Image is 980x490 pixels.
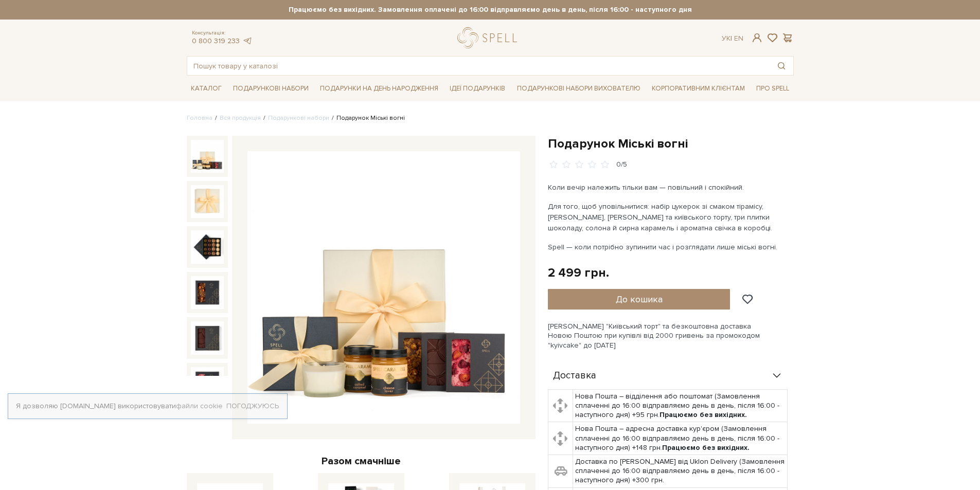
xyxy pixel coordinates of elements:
img: Подарунок Міські вогні [191,230,224,263]
a: Головна [187,114,212,122]
a: Вся продукція [220,114,261,122]
a: Корпоративним клієнтам [648,80,749,97]
div: Разом смачніше [187,455,536,468]
a: файли cookie [176,402,223,410]
img: Подарунок Міські вогні [247,151,520,424]
a: Каталог [187,81,226,97]
span: Консультація: [192,30,253,37]
td: Доставка по [PERSON_NAME] від Uklon Delivery (Замовлення сплаченні до 16:00 відправляємо день в д... [573,455,788,488]
a: Подарункові набори [268,114,329,122]
div: 0/5 [616,160,627,170]
p: Spell — коли потрібно зупинити час і розглядати лише міські вогні. [548,242,789,252]
a: 0 800 319 233 [192,37,240,45]
p: Для того, щоб уповільнитися: набір цукерок зі смаком тірамісу, [PERSON_NAME], [PERSON_NAME] та ки... [548,201,789,233]
input: Пошук товару у каталозі [187,57,770,75]
a: telegram [242,37,253,45]
b: Працюємо без вихідних. [660,410,747,419]
span: | [730,34,732,43]
button: Пошук товару у каталозі [770,57,793,75]
a: Подарункові набори [229,81,313,97]
a: Про Spell [752,81,793,97]
img: Подарунок Міські вогні [191,367,224,400]
a: logo [457,27,522,48]
a: Подарункові набори вихователю [513,80,645,97]
span: Доставка [553,371,596,380]
li: Подарунок Міські вогні [329,114,405,123]
img: Подарунок Міські вогні [191,321,224,354]
div: Ук [722,34,743,43]
div: Я дозволяю [DOMAIN_NAME] використовувати [8,402,287,411]
p: Коли вечір належить тільки вам — повільний і спокійний. [548,182,789,193]
div: 2 499 грн. [548,265,609,281]
img: Подарунок Міські вогні [191,140,224,173]
b: Працюємо без вихідних. [662,443,750,452]
img: Подарунок Міські вогні [191,185,224,218]
a: Ідеї подарунків [446,81,509,97]
div: [PERSON_NAME] "Київський торт" та безкоштовна доставка Новою Поштою при купівлі від 2000 гривень ... [548,322,794,350]
a: Погоджуюсь [226,402,279,411]
img: Подарунок Міські вогні [191,276,224,309]
button: До кошика [548,289,730,310]
a: En [734,34,743,43]
td: Нова Пошта – адресна доставка кур'єром (Замовлення сплаченні до 16:00 відправляємо день в день, п... [573,422,788,455]
strong: Працюємо без вихідних. Замовлення оплачені до 16:00 відправляємо день в день, після 16:00 - насту... [187,5,794,14]
h1: Подарунок Міські вогні [548,136,794,152]
span: До кошика [616,294,663,305]
a: Подарунки на День народження [316,81,442,97]
td: Нова Пошта – відділення або поштомат (Замовлення сплаченні до 16:00 відправляємо день в день, піс... [573,389,788,422]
